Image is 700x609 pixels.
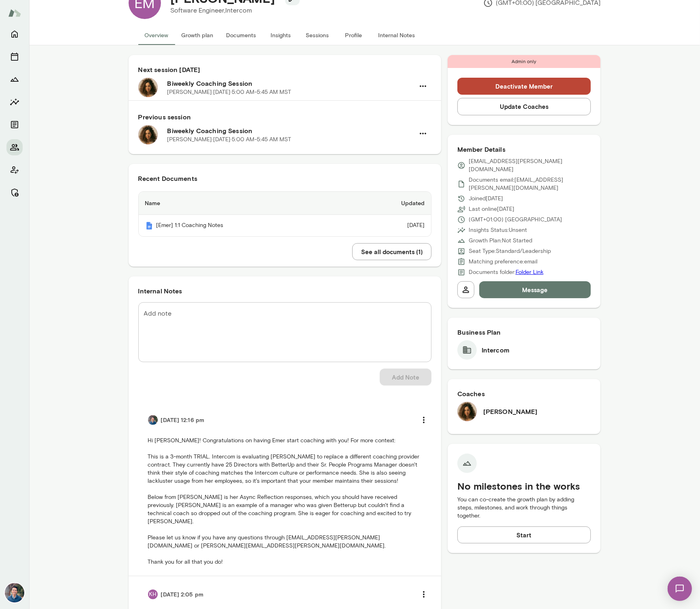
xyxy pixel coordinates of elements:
h6: Biweekly Coaching Session [167,79,415,88]
p: [EMAIL_ADDRESS][PERSON_NAME][DOMAIN_NAME] [469,157,591,174]
h6: Biweekly Coaching Session [167,126,415,136]
button: Sessions [299,25,336,45]
button: Update Coaches [457,98,591,115]
button: more [415,412,432,429]
p: [PERSON_NAME] · [DATE] · 5:00 AM-5:45 AM MST [167,88,292,96]
div: KH [148,590,158,599]
img: Najla Elmachtoub [457,402,477,421]
button: Profile [336,25,372,45]
th: Updated [348,192,431,215]
button: Documents [6,117,23,133]
button: Growth plan [175,25,220,45]
h6: Recent Documents [138,174,431,183]
h6: Intercom [482,345,510,355]
button: Overview [138,25,175,45]
h6: [DATE] 12:16 pm [161,416,205,424]
button: Growth Plan [6,71,23,87]
button: Manage [6,185,23,201]
button: Documents [220,25,263,45]
h6: Member Details [457,144,591,154]
button: Insights [263,25,299,45]
img: Mento [8,5,21,21]
th: Name [139,192,348,215]
button: Insights [6,94,23,110]
p: Insights Status: Unsent [469,226,527,234]
h6: Business Plan [457,327,591,337]
button: Sessions [6,49,23,65]
p: (GMT+01:00) [GEOGRAPHIC_DATA] [469,216,562,224]
h6: Previous session [138,112,431,122]
p: Joined [DATE] [469,195,503,203]
p: [PERSON_NAME] · [DATE] · 5:00 AM-5:45 AM MST [167,136,292,144]
th: [Emer] 1:1 Coaching Notes [139,215,348,236]
h6: Coaches [457,389,591,399]
h6: Internal Notes [138,286,431,296]
h6: [PERSON_NAME] [483,407,538,416]
p: Documents folder: [469,268,544,276]
p: Documents email: [EMAIL_ADDRESS][PERSON_NAME][DOMAIN_NAME] [469,176,591,192]
button: Start [457,526,591,543]
button: Deactivate Member [457,78,591,95]
p: Seat Type: Standard/Leadership [469,247,551,255]
p: Last online [DATE] [469,205,514,213]
button: Message [479,281,591,298]
button: Home [6,26,23,42]
img: Alex Yu [148,415,158,425]
button: See all documents (1) [352,243,431,260]
h5: No milestones in the works [457,480,591,492]
p: Software Engineer, Intercom [171,6,293,15]
button: Members [6,139,23,155]
p: Matching preference: email [469,258,537,266]
p: Growth Plan: Not Started [469,237,532,245]
button: more [415,586,432,603]
button: Client app [6,162,23,178]
p: Hi [PERSON_NAME]! Congratulations on having Emer start coaching with you! For more context: This ... [148,437,422,566]
div: Admin only [448,55,601,68]
img: Mento [145,222,153,230]
a: Folder Link [516,269,544,276]
h6: Next session [DATE] [138,65,431,74]
td: [DATE] [348,215,431,236]
button: Internal Notes [372,25,422,45]
h6: [DATE] 2:05 pm [161,590,203,598]
img: Alex Yu [5,583,24,603]
p: You can co-create the growth plan by adding steps, milestones, and work through things together. [457,496,591,520]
